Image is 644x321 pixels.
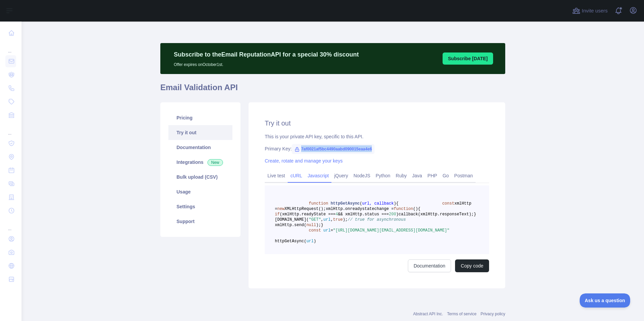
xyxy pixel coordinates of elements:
a: Terms of service [447,312,476,316]
a: Documentation [408,259,451,272]
span: { [418,207,420,211]
span: if [275,212,280,217]
div: ... [5,122,16,136]
span: const [442,201,454,206]
span: ) [394,201,396,206]
span: "GET" [309,217,321,222]
a: Integrations New [168,155,232,170]
div: ... [5,40,16,54]
span: url [323,228,331,233]
span: } [474,212,476,217]
span: "[URL][DOMAIN_NAME][EMAIL_ADDRESS][DOMAIN_NAME]" [333,228,450,233]
iframe: Toggle Customer Support [580,293,631,308]
button: Invite users [571,5,609,16]
span: const [309,228,321,233]
span: ( [413,207,415,211]
span: xmlHttp.send( [275,223,307,227]
a: NodeJS [351,170,373,181]
span: function [394,207,413,211]
span: 200 [389,212,396,217]
span: , [321,217,323,222]
span: ); [316,223,321,227]
a: Settings [168,199,232,214]
span: } [321,223,323,227]
button: Copy code [455,259,489,272]
span: null [307,223,316,227]
a: Ruby [393,170,410,181]
span: // true for asynchronous [348,217,406,222]
span: xmlHttp.onreadystatechange = [326,207,394,211]
a: Pricing [168,110,232,125]
a: Javascript [305,170,331,181]
span: , [331,217,333,222]
span: url, callback [362,201,394,206]
span: httpGetAsync( [275,239,307,244]
span: ) [396,212,398,217]
h1: Email Validation API [160,82,505,98]
a: Java [410,170,425,181]
span: httpGetAsync [331,201,360,206]
a: Python [373,170,393,181]
span: ) [416,207,418,211]
span: (xmlHttp.readyState === [280,212,335,217]
span: true [333,217,343,222]
h2: Try it out [265,118,489,128]
span: ); [343,217,348,222]
a: Try it out [168,125,232,140]
span: callback(xmlHttp.responseText); [398,212,474,217]
a: cURL [288,170,305,181]
div: This is your private API key, specific to this API. [265,133,489,140]
span: 7af0021af5bc4490aabd090015eaa4e6 [292,144,375,154]
a: Privacy policy [481,312,505,316]
a: Support [168,214,232,229]
span: new [277,207,285,211]
span: XMLHttpRequest(); [285,207,326,211]
span: ( [360,201,362,206]
span: function [309,201,328,206]
span: 4 [335,212,338,217]
span: url [307,239,314,244]
a: Live test [265,170,288,181]
a: jQuery [331,170,351,181]
a: Documentation [168,140,232,155]
span: && xmlHttp.status === [338,212,389,217]
a: Bulk upload (CSV) [168,170,232,184]
a: Create, rotate and manage your keys [265,158,343,164]
a: Abstract API Inc. [413,312,443,316]
button: Subscribe [DATE] [443,52,493,65]
span: ) [314,239,316,244]
span: New [207,159,223,166]
a: Postman [452,170,476,181]
span: Invite users [582,7,608,15]
p: Offer expires on October 1st. [174,59,359,67]
div: Primary Key: [265,145,489,152]
p: Subscribe to the Email Reputation API for a special 30 % discount [174,50,359,59]
span: = [331,228,333,233]
a: PHP [425,170,440,181]
span: { [396,201,398,206]
span: [DOMAIN_NAME]( [275,217,309,222]
span: url [323,217,331,222]
a: Go [440,170,452,181]
a: Usage [168,184,232,199]
div: ... [5,218,16,231]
